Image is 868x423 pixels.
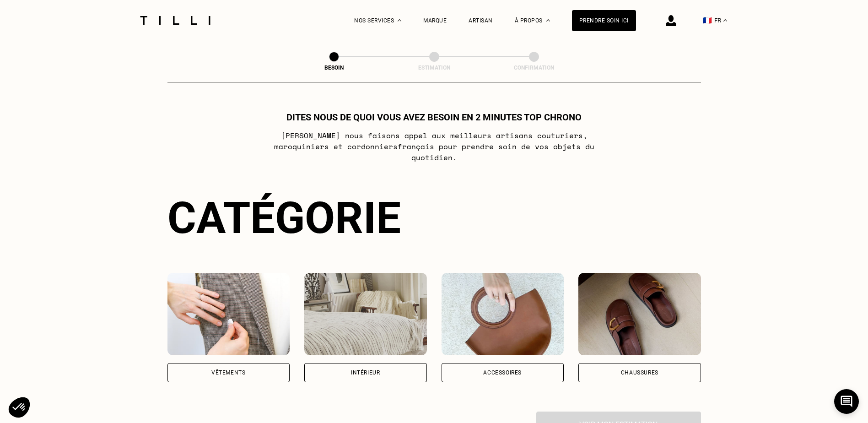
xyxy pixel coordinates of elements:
[442,273,564,355] img: Accessoires
[304,273,427,355] img: Intérieur
[621,370,658,375] div: Chaussures
[388,65,480,71] div: Estimation
[423,17,447,24] a: Marque
[211,370,245,375] div: Vêtements
[253,130,615,163] p: [PERSON_NAME] nous faisons appel aux meilleurs artisans couturiers , maroquiniers et cordonniers ...
[703,16,712,25] span: 🇫🇷
[351,370,380,375] div: Intérieur
[723,19,727,22] img: menu déroulant
[488,65,580,71] div: Confirmation
[572,10,636,31] a: Prendre soin ici
[167,192,701,244] div: Catégorie
[167,273,290,355] img: Vêtements
[666,15,676,26] img: icône connexion
[546,19,550,22] img: Menu déroulant à propos
[286,112,582,123] h1: Dites nous de quoi vous avez besoin en 2 minutes top chrono
[483,370,522,375] div: Accessoires
[288,65,380,71] div: Besoin
[398,19,401,22] img: Menu déroulant
[578,273,701,355] img: Chaussures
[137,16,214,25] img: Logo du service de couturière Tilli
[469,17,493,24] a: Artisan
